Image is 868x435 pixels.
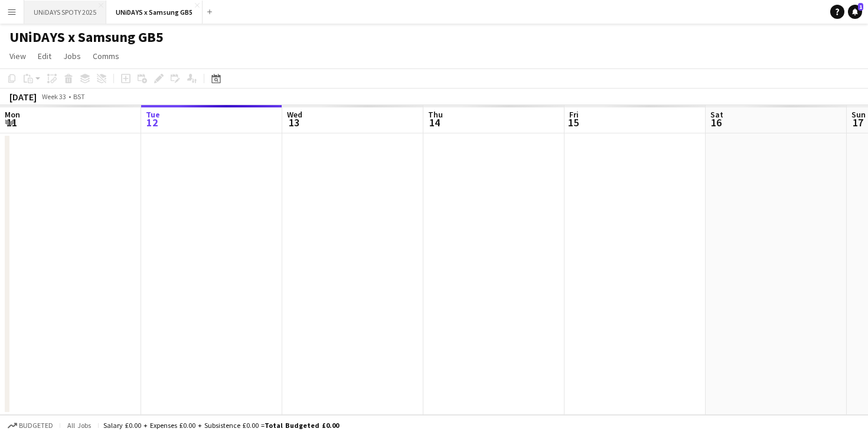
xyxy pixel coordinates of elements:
span: 11 [3,116,20,129]
span: Wed [287,109,302,120]
span: Jobs [63,51,81,61]
span: Mon [5,109,20,120]
h1: UNiDAYS x Samsung GB5 [9,28,164,46]
a: Jobs [58,48,86,64]
span: Sat [710,109,723,120]
a: 1 [848,5,862,19]
span: Thu [428,109,443,120]
button: UNiDAYS x Samsung GB5 [106,1,203,24]
span: 16 [709,116,723,129]
span: Fri [569,109,579,120]
div: BST [73,92,85,101]
span: 15 [567,116,579,129]
span: Total Budgeted £0.00 [265,421,339,430]
span: 14 [426,116,443,129]
span: Edit [38,51,51,61]
span: 1 [858,3,863,11]
span: Comms [93,51,119,61]
button: Budgeted [6,419,55,432]
div: [DATE] [9,91,37,103]
span: Sun [851,109,866,120]
span: Tue [146,109,160,120]
button: UNiDAYS SPOTY 2025 [24,1,106,24]
a: View [5,48,31,64]
span: All jobs [65,421,93,430]
a: Edit [33,48,56,64]
span: View [9,51,26,61]
span: 12 [144,116,160,129]
div: Salary £0.00 + Expenses £0.00 + Subsistence £0.00 = [103,421,339,430]
a: Comms [88,48,124,64]
span: Week 33 [39,92,68,101]
span: 13 [285,116,302,129]
span: 17 [850,116,866,129]
span: Budgeted [19,421,53,430]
